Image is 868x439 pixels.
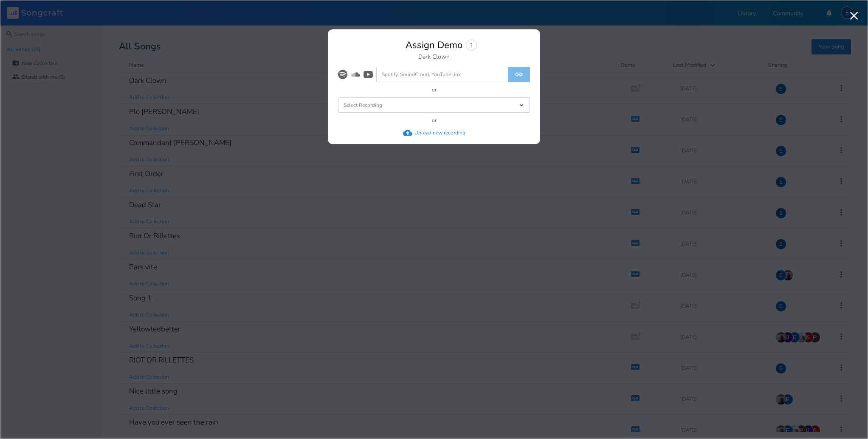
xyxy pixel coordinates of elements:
[403,128,465,137] button: Upload new recording
[432,118,437,123] div: or
[432,87,437,92] div: or
[466,40,477,51] div: ?
[344,103,382,108] span: Select Recording
[406,40,462,50] div: Assign Demo
[376,67,508,82] input: Spotify, SoundCloud, YouTube link
[414,129,465,136] div: Upload new recording
[508,67,530,82] button: Link Demo
[418,54,450,60] div: Dark Clown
